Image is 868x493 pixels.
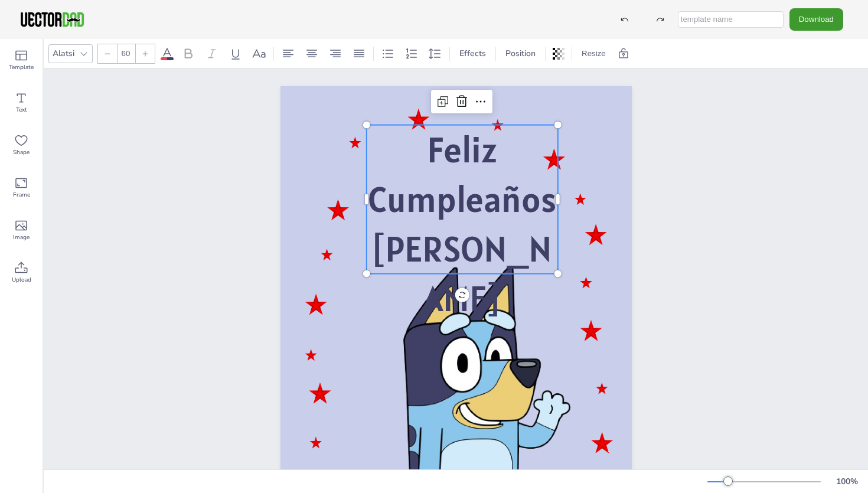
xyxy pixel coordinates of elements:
[9,63,34,72] span: Template
[50,45,77,61] div: Alatsi
[457,48,488,59] span: Effects
[833,476,861,487] div: 100 %
[503,48,538,59] span: Position
[678,11,784,28] input: template name
[13,148,30,157] span: Shape
[19,11,86,28] img: VectorDad-1.png
[13,233,30,242] span: Image
[13,190,30,200] span: Frame
[12,275,31,285] span: Upload
[368,127,556,222] span: Feliz Cumpleaños
[371,226,552,321] span: [PERSON_NAME]
[577,44,611,63] button: Resize
[16,105,27,115] span: Text
[789,8,843,30] button: Download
